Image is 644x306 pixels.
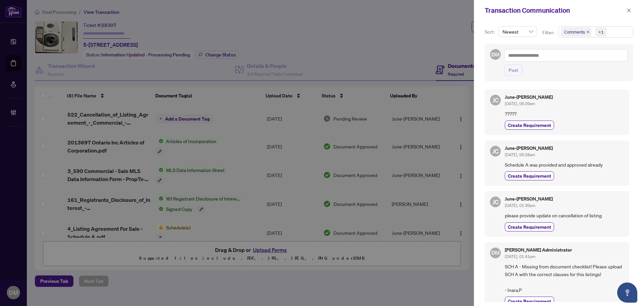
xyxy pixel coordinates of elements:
[505,171,554,180] button: Create Requirement
[492,146,499,156] span: JC
[542,29,555,36] p: Filter:
[508,298,551,305] span: Create Requirement
[492,95,499,105] span: JC
[508,122,551,129] span: Create Requirement
[505,222,554,231] button: Create Requirement
[505,196,553,201] h5: June-[PERSON_NAME]
[505,101,535,106] span: [DATE], 06:29am
[586,30,590,34] span: close
[505,161,624,169] span: Schedule A was provided and approved already
[505,248,572,252] h5: [PERSON_NAME] Administrator
[561,27,591,37] span: Comments
[564,29,585,35] span: Comments
[505,152,535,157] span: [DATE], 06:28am
[505,297,554,306] button: Create Requirement
[492,197,499,207] span: JC
[505,121,554,130] button: Create Requirement
[505,110,624,118] span: ?????
[598,29,604,35] div: +1
[505,212,624,219] span: please provide update on cancellation of listing
[617,282,637,303] button: Open asap
[502,27,533,37] span: Newest
[627,8,631,13] span: close
[491,249,499,257] span: DM
[485,5,625,15] div: Transaction Communication
[505,203,535,208] span: [DATE], 01:39pm
[505,95,553,99] h5: June-[PERSON_NAME]
[505,263,624,294] span: SCH A - Missing from document checklist! Please upload SCH A with the correct clauses for this li...
[491,50,499,58] span: DM
[505,146,553,150] h5: June-[PERSON_NAME]
[508,223,551,230] span: Create Requirement
[505,254,535,259] span: [DATE], 01:41pm
[485,28,496,36] p: Sort:
[508,172,551,179] span: Create Requirement
[504,64,523,76] button: Post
